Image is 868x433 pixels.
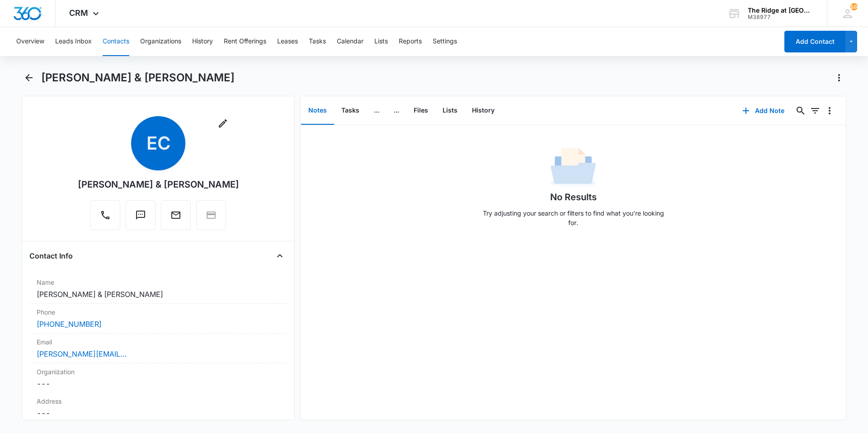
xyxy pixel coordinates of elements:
button: Close [273,249,287,263]
button: Search... [793,104,808,118]
p: Try adjusting your search or filters to find what you’re looking for. [478,208,668,227]
h1: No Results [550,190,597,204]
label: Organization [37,367,280,377]
dd: --- [37,378,280,389]
div: Email[PERSON_NAME][EMAIL_ADDRESS][DOMAIN_NAME] [29,334,287,363]
a: Text [126,214,156,222]
button: Reports [399,27,422,56]
button: History [192,27,213,56]
label: Email [37,337,280,347]
button: Tasks [334,97,367,125]
span: EC [131,116,185,170]
button: Organizations [140,27,181,56]
button: Add Note [733,100,793,122]
button: Overview [16,27,44,56]
label: Name [37,278,280,287]
div: [PERSON_NAME] & [PERSON_NAME] [78,178,239,191]
button: Lists [435,97,465,125]
button: Leads Inbox [55,27,92,56]
button: Lists [374,27,388,56]
button: Tasks [309,27,326,56]
div: notifications count [850,3,858,10]
button: Contacts [103,27,129,56]
div: Address--- [29,393,287,423]
div: Name[PERSON_NAME] & [PERSON_NAME] [29,274,287,304]
button: Filters [808,104,822,118]
button: Overflow Menu [822,104,837,118]
span: 108 [850,3,858,10]
button: Notes [301,97,334,125]
h4: Contact Info [29,250,73,261]
label: Phone [37,307,280,317]
div: account name [748,7,814,14]
a: Email [161,214,191,222]
span: CRM [69,8,88,18]
button: Email [161,200,191,230]
button: Text [126,200,156,230]
button: Call [90,200,120,230]
a: [PHONE_NUMBER] [37,319,102,329]
img: No Data [551,145,596,190]
button: Files [406,97,435,125]
button: Add Contact [784,31,845,52]
button: Settings [433,27,457,56]
div: Phone[PHONE_NUMBER] [29,304,287,334]
label: Address [37,396,280,406]
a: [PERSON_NAME][EMAIL_ADDRESS][DOMAIN_NAME] [37,348,127,359]
button: Leases [277,27,298,56]
h1: [PERSON_NAME] & [PERSON_NAME] [41,71,235,85]
div: account id [748,14,814,20]
dd: [PERSON_NAME] & [PERSON_NAME] [37,289,280,300]
button: Back [22,71,36,85]
button: ... [387,97,406,125]
dd: --- [37,408,280,419]
a: Call [90,214,120,222]
div: Organization--- [29,363,287,393]
button: ... [367,97,387,125]
button: Rent Offerings [224,27,266,56]
button: Actions [832,71,846,85]
button: History [465,97,502,125]
button: Calendar [337,27,363,56]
